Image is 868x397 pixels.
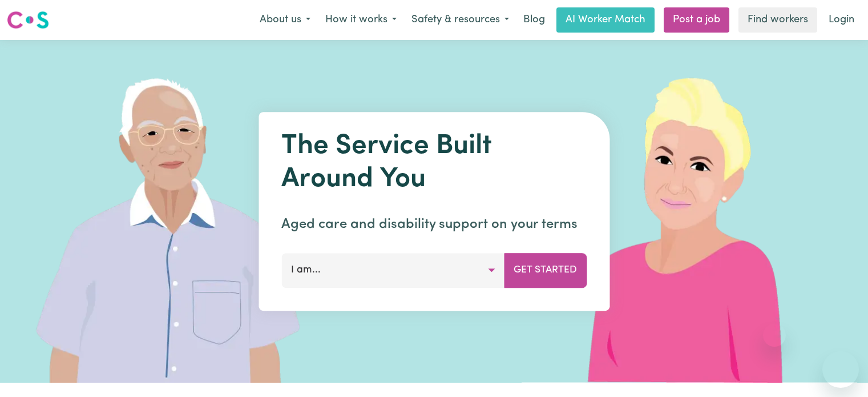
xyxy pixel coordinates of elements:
a: Login [822,7,861,33]
h1: The Service Built Around You [281,130,587,196]
a: Post a job [664,7,729,33]
p: Aged care and disability support on your terms [281,214,587,235]
a: Careseekers logo [7,7,49,33]
a: AI Worker Match [556,7,655,33]
iframe: Close message [763,324,786,347]
img: Careseekers logo [7,10,49,30]
button: About us [252,8,318,32]
button: Safety & resources [404,8,516,32]
button: I am... [281,253,504,287]
a: Find workers [738,7,817,33]
button: How it works [318,8,404,32]
a: Blog [516,7,552,33]
button: Get Started [504,253,587,287]
iframe: Button to launch messaging window [822,351,859,388]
